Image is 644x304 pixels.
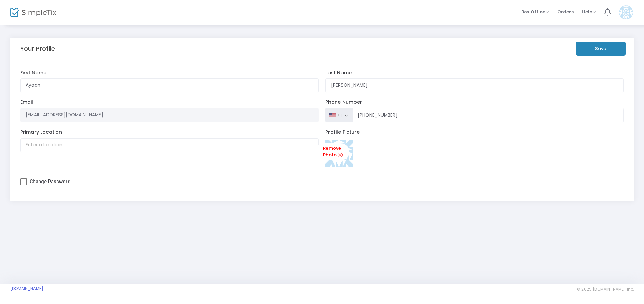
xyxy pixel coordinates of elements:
label: Last Name [325,70,624,76]
span: Orders [557,3,574,20]
button: Save [576,42,626,56]
span: Box Office [521,9,549,15]
div: +1 [337,113,342,118]
span: Profile Picture [325,129,360,135]
h5: Your Profile [20,45,55,53]
img: c5a7f5e5adc4e194ad91687e51f64c41 [325,140,353,167]
label: First Name [20,70,319,76]
label: Phone Number [325,99,624,105]
input: Phone Number [353,108,624,122]
label: Primary Location [20,129,319,135]
button: +1 [325,108,353,122]
input: First Name [20,78,319,92]
a: [DOMAIN_NAME] [10,286,43,291]
input: Enter a location [20,138,319,152]
input: Last Name [325,78,624,92]
a: Remove Photo [315,143,349,161]
span: Help [582,9,596,15]
span: Change Password [30,179,71,184]
span: © 2025 [DOMAIN_NAME] Inc. [577,287,634,292]
label: Email [20,99,319,105]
